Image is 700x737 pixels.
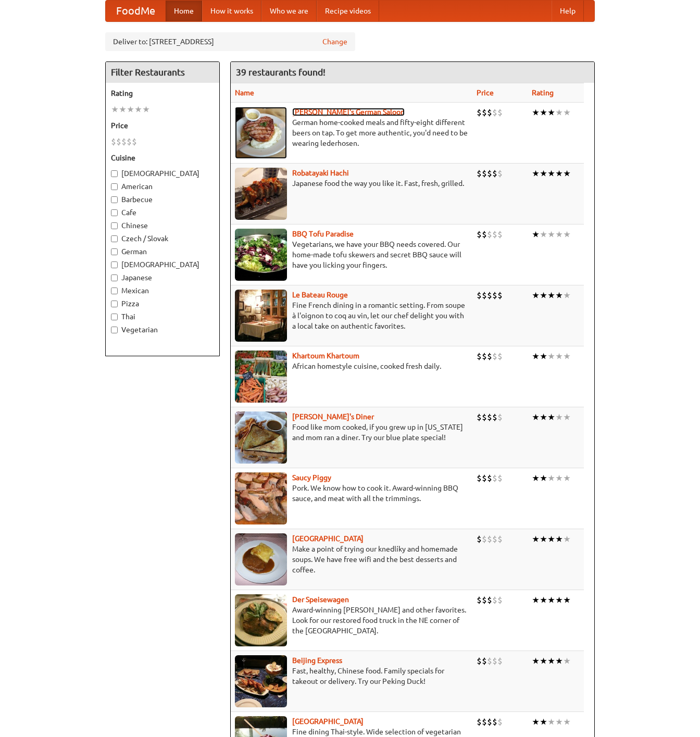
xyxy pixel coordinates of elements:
li: ★ [547,533,555,545]
li: ★ [540,107,547,118]
b: BBQ Tofu Paradise [292,230,354,238]
li: $ [127,136,132,147]
li: ★ [540,594,547,606]
li: ★ [555,533,563,545]
li: $ [132,136,137,147]
b: Beijing Express [292,656,342,665]
li: $ [482,655,487,667]
input: [DEMOGRAPHIC_DATA] [111,170,118,177]
li: ★ [540,533,547,545]
label: Mexican [111,285,214,296]
img: khartoum.jpg [235,351,287,403]
li: $ [492,107,497,118]
a: Khartoum Khartoum [292,352,359,360]
li: $ [487,594,492,606]
img: czechpoint.jpg [235,533,287,585]
label: Thai [111,311,214,322]
li: ★ [555,107,563,118]
li: $ [487,655,492,667]
input: German [111,248,118,255]
li: $ [487,168,492,179]
li: ★ [563,229,571,240]
li: $ [487,533,492,545]
a: Robatayaki Hachi [292,169,349,177]
li: ★ [555,472,563,484]
p: Vegetarians, we have your BBQ needs covered. Our home-made tofu skewers and secret BBQ sauce will... [235,239,468,270]
li: ★ [547,472,555,484]
p: Fine French dining in a romantic setting. From soupe à l'oignon to coq au vin, let our chef delig... [235,300,468,331]
li: ★ [532,411,540,423]
a: Saucy Piggy [292,473,331,482]
li: ★ [547,107,555,118]
li: $ [492,168,497,179]
label: American [111,181,214,192]
a: [GEOGRAPHIC_DATA] [292,717,364,726]
a: Le Bateau Rouge [292,291,348,299]
li: $ [477,716,482,728]
li: $ [121,136,127,147]
li: $ [482,229,487,240]
li: ★ [134,104,142,115]
li: $ [492,290,497,301]
li: ★ [532,168,540,179]
input: Czech / Slovak [111,235,118,242]
li: $ [111,136,116,147]
label: [DEMOGRAPHIC_DATA] [111,259,214,270]
p: Award-winning [PERSON_NAME] and other favorites. Look for our restored food truck in the NE corne... [235,605,468,636]
li: ★ [127,104,134,115]
a: [PERSON_NAME]'s German Saloon [292,108,405,116]
h4: Filter Restaurants [106,62,219,83]
li: ★ [563,107,571,118]
p: African homestyle cuisine, cooked fresh daily. [235,361,468,371]
li: ★ [532,351,540,362]
a: [PERSON_NAME]'s Diner [292,413,374,421]
li: ★ [563,472,571,484]
li: $ [477,107,482,118]
a: Recipe videos [317,1,379,21]
li: $ [482,168,487,179]
a: Home [166,1,202,21]
li: ★ [532,655,540,667]
a: Rating [532,89,554,97]
li: $ [492,594,497,606]
label: Japanese [111,272,214,283]
li: ★ [111,104,119,115]
li: ★ [563,290,571,301]
li: $ [487,716,492,728]
li: $ [477,411,482,423]
input: Chinese [111,222,118,229]
p: Japanese food the way you like it. Fast, fresh, grilled. [235,178,468,189]
input: Mexican [111,288,118,294]
li: $ [482,472,487,484]
li: ★ [540,168,547,179]
li: ★ [555,351,563,362]
li: ★ [555,411,563,423]
li: $ [477,229,482,240]
li: $ [482,107,487,118]
li: ★ [532,716,540,728]
label: Pizza [111,298,214,309]
li: $ [497,351,503,362]
li: $ [497,229,503,240]
li: ★ [563,655,571,667]
input: Pizza [111,301,118,307]
label: Barbecue [111,194,214,205]
li: ★ [555,594,563,606]
li: ★ [547,351,555,362]
li: ★ [555,290,563,301]
li: ★ [563,351,571,362]
li: $ [497,107,503,118]
li: ★ [540,290,547,301]
div: Deliver to: [STREET_ADDRESS] [105,32,355,51]
label: [DEMOGRAPHIC_DATA] [111,168,214,179]
li: ★ [532,594,540,606]
li: $ [116,136,121,147]
li: ★ [532,107,540,118]
li: $ [497,594,503,606]
li: $ [497,168,503,179]
input: Thai [111,314,118,320]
